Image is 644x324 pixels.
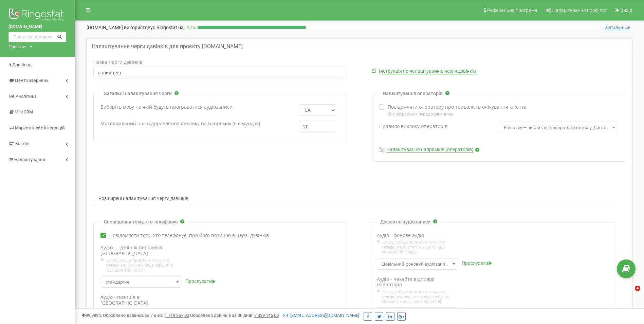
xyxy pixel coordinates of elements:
label: Правило виклику операторів [379,124,499,129]
span: Оброблено дзвінків за 30 днів : [190,313,279,318]
span: Rmemory — виклик всіх операторів по колу. Дзвінок надходить після оператора, що відповів останнім [499,122,618,133]
a: [EMAIL_ADDRESS][DOMAIN_NAME] [283,313,359,318]
label: Повідомляти оператору про тривалість очікування клієнта [388,104,572,110]
span: Дашборд [12,62,32,67]
p: Сповіщення тому, хто телефонує [104,219,178,225]
label: Виберіть мову на якій будуть програватися аудіозаписи [100,104,292,110]
span: Це аудіо буде програно тому, хто телефонує, якщо в черзі більше одного очікуючого [106,308,182,322]
p: програється перед з'єднанням [388,112,618,116]
label: Максимальний час відправлення виклику на напрямок (в секундах) [100,121,292,127]
span: Це аудіо буде програно тому, хто телефонує, якщо в черзі перебуває більше 2-х очікуючих відповіді [382,289,458,304]
span: Центр звернень [15,78,49,83]
label: Аудіо - позиція в [GEOGRAPHIC_DATA] [100,294,182,306]
u: 1 719 357,00 [165,313,189,318]
span: Налаштування профілю [552,7,606,13]
p: Розширені налаштування черги дзвінків [98,196,614,201]
span: Довільний фоновий аудіозапис за замовчуванням [377,258,458,270]
span: Mini CRM [15,109,33,114]
label: Аудіо - чекайте відповіді оператора [377,276,458,288]
span: Оброблено дзвінків за 7 днів : [103,313,189,318]
label: Аудіо — дзвінок перший в [GEOGRAPHIC_DATA] [100,245,182,256]
span: Прослухати [462,260,488,266]
label: Аудіо - фонове аудіо [377,233,458,238]
span: стандартне [103,277,180,287]
h5: Налаштування черги дзвінків для проєкту [DOMAIN_NAME] [92,43,243,50]
iframe: Intercom live chat [621,286,637,302]
span: Вихід [620,7,632,13]
a: Інструкція по налаштуванню черги дзвінків [379,68,476,74]
p: Налаштування операторів [383,91,443,96]
a: Налаштування напрямків (операторів) [386,147,474,153]
u: 7 339 146,00 [254,313,279,318]
a: Прослухати [185,278,216,284]
span: Реферальна програма [487,7,537,13]
span: Прослухати [185,278,212,284]
img: Ringostat logo [8,7,66,24]
div: Проєкти [8,44,26,50]
span: 4 [635,286,640,291]
label: Повідомляти того, хто телефонує, про його позицію в черзі дзвінків [109,233,340,238]
span: стандартне [377,307,458,319]
a: Прослухати [462,260,493,266]
span: 99,989% [81,313,102,318]
span: Аналiтика [16,94,37,99]
p: Загальні налаштування черги [104,91,172,96]
p: Дефолтні аудіозаписи [380,219,430,225]
span: Кошти [15,141,29,146]
p: 27 % [184,24,198,31]
span: Rmemory — виклик всіх операторів по колу. Дзвінок надходить після оператора, що відповів останнім [501,123,616,132]
span: Це аудіо буде програно тому, хто телефонує, коли він буде перший в [GEOGRAPHIC_DATA] [106,258,182,273]
label: Назва черги дзвінків [93,59,296,65]
span: Довільний фоновий аудіозапис за замовчуванням [379,259,456,269]
span: Маркетплейс інтеграцій [15,125,65,130]
span: Детальніше [605,25,630,30]
span: використовує Ringostat на [124,25,184,30]
p: [DOMAIN_NAME] [87,24,184,31]
a: [DOMAIN_NAME] [8,24,66,30]
span: Це аудіо буде програно тому, хто телефонує протягом усього часу очікування в черзі [382,240,458,254]
input: Пошук за номером [8,32,66,42]
span: стандартне [100,276,182,288]
span: Налаштування [14,157,45,162]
